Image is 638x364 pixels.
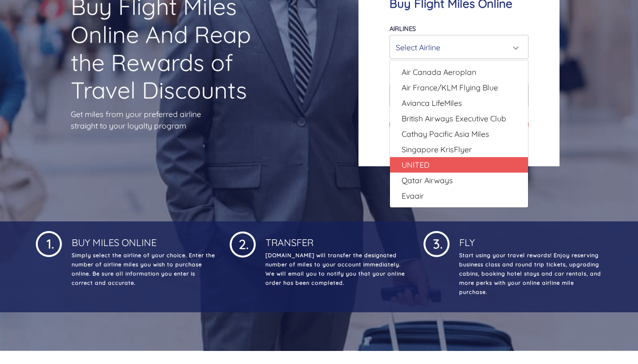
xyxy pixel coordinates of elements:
[402,159,430,171] span: UNITED
[423,229,450,257] img: 1
[70,251,215,288] p: Simply select the airline of your choice. Enter the number of airline miles you wish to purchase ...
[389,25,416,32] label: Airlines
[457,251,603,297] p: Start using your travel rewards! Enjoy reserving business class and round trip tickets, upgrading...
[36,229,62,257] img: 1
[402,82,498,93] span: Air France/KLM Flying Blue
[402,175,453,186] span: Qatar Airways
[70,229,215,248] h4: Buy Miles Online
[71,108,280,131] p: Get miles from your preferred airline straight to your loyalty program
[402,190,424,202] span: Evaair
[402,128,489,140] span: Cathay Pacific Asia Miles
[264,229,409,248] h4: Transfer
[389,35,529,59] button: Select Airline
[402,66,476,78] span: Air Canada Aeroplan
[402,113,506,124] span: British Airways Executive Club
[402,97,462,109] span: Avianca LifeMiles
[457,229,603,248] h4: Fly
[230,229,256,258] img: 1
[402,144,472,155] span: Singapore KrisFlyer
[396,38,516,57] div: Select Airline
[264,251,409,288] p: [DOMAIN_NAME] will transfer the designated number of miles to your account immediately. We will e...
